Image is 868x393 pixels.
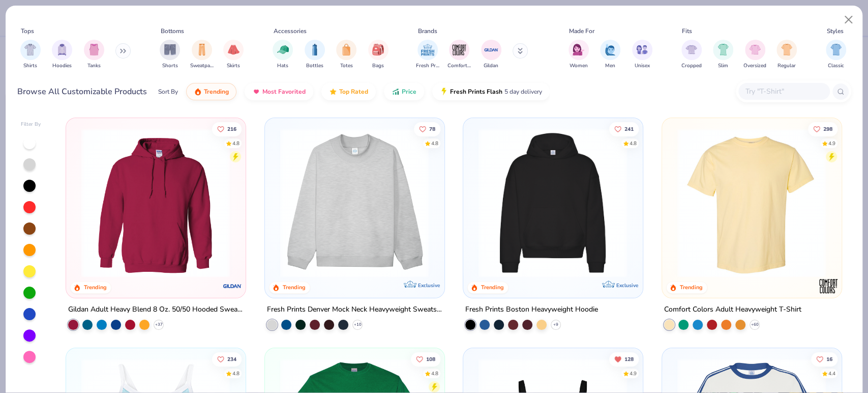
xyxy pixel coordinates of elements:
img: Shirts Image [24,44,36,55]
div: filter for Comfort Colors [447,40,471,70]
button: Like [411,352,440,366]
img: flash.gif [440,88,448,96]
button: Like [212,352,242,366]
img: Tanks Image [88,44,100,55]
span: 78 [429,126,435,131]
span: Men [605,62,615,70]
span: 241 [624,126,634,131]
span: + 60 [751,321,758,327]
input: Try "T-Shirt" [744,86,823,97]
img: a90f7c54-8796-4cb2-9d6e-4e9644cfe0fe [434,128,592,277]
button: filter button [776,40,797,70]
button: filter button [368,40,388,70]
span: Comfort Colors [447,62,471,70]
span: + 9 [553,321,558,327]
img: 01756b78-01f6-4cc6-8d8a-3c30c1a0c8ac [76,128,235,277]
button: filter button [160,40,180,70]
span: Trending [204,88,229,96]
img: Regular Image [781,44,793,55]
button: Like [808,122,837,136]
button: filter button [223,40,244,70]
span: 298 [823,126,832,131]
div: 4.8 [431,370,438,377]
div: filter for Men [600,40,620,70]
button: Top Rated [321,83,376,100]
button: Like [811,352,837,366]
div: filter for Skirts [223,40,244,70]
span: Hats [277,62,288,70]
button: Unlike [609,352,639,366]
span: Fresh Prints Flash [450,88,502,96]
span: + 10 [353,321,361,327]
div: 4.9 [630,370,637,377]
img: Bottles Image [309,44,320,55]
div: Styles [827,26,844,36]
span: Classic [828,62,844,70]
div: filter for Regular [776,40,797,70]
div: filter for Hats [273,40,293,70]
div: filter for Gildan [481,40,501,70]
div: Browse All Customizable Products [17,86,147,98]
img: Women Image [573,44,584,55]
button: filter button [568,40,589,70]
div: Accessories [274,26,307,36]
div: 4.8 [232,370,240,377]
span: Most Favorited [262,88,306,96]
img: Comfort Colors Image [452,42,467,58]
div: filter for Slim [713,40,733,70]
div: Comfort Colors Adult Heavyweight T-Shirt [664,303,801,316]
div: Fresh Prints Boston Heavyweight Hoodie [465,303,598,316]
span: 16 [826,356,832,361]
span: Regular [777,62,796,70]
span: Unisex [635,62,650,70]
div: filter for Classic [826,40,846,70]
button: filter button [600,40,620,70]
img: Cropped Image [685,44,697,55]
div: filter for Cropped [681,40,702,70]
img: Totes Image [341,44,352,55]
button: filter button [632,40,652,70]
img: Slim Image [717,44,729,55]
span: Fresh Prints [416,62,439,70]
div: Brands [418,26,437,36]
div: Sort By [158,87,178,96]
div: Bottoms [161,26,184,36]
img: Shorts Image [164,44,176,55]
img: TopRated.gif [329,88,337,96]
div: filter for Tanks [84,40,104,70]
button: Like [414,122,440,136]
img: 029b8af0-80e6-406f-9fdc-fdf898547912 [672,128,831,277]
button: Trending [186,83,236,100]
div: filter for Sweatpants [190,40,214,70]
div: Fresh Prints Denver Mock Neck Heavyweight Sweatshirt [267,303,442,316]
div: 4.9 [828,139,835,147]
img: Oversized Image [749,44,761,55]
button: Close [839,10,858,30]
span: 108 [426,356,435,361]
div: 4.8 [431,139,438,147]
button: filter button [416,40,439,70]
button: Like [212,122,242,136]
span: Sweatpants [190,62,214,70]
span: Top Rated [339,88,368,96]
div: filter for Women [568,40,589,70]
div: 4.8 [232,139,240,147]
span: Oversized [743,62,766,70]
span: 216 [227,126,236,131]
img: Men Image [605,44,616,55]
button: Most Favorited [245,83,313,100]
span: Cropped [681,62,702,70]
img: Comfort Colors logo [818,275,838,296]
span: Skirts [227,62,240,70]
span: 128 [624,356,634,361]
div: Made For [569,26,594,36]
button: filter button [743,40,766,70]
button: filter button [713,40,733,70]
img: Skirts Image [228,44,240,55]
div: 4.4 [828,370,835,377]
button: filter button [84,40,104,70]
div: filter for Totes [336,40,356,70]
button: filter button [826,40,846,70]
span: 5 day delivery [504,86,542,98]
button: Like [609,122,639,136]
